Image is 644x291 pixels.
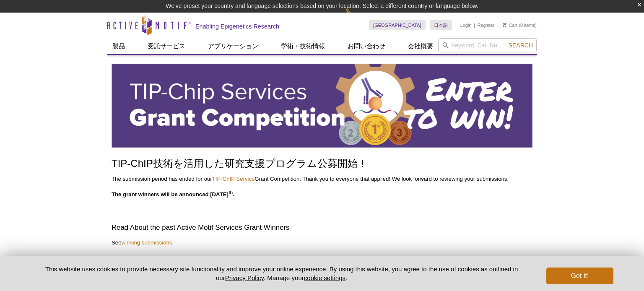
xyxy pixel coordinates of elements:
p: This website uses cookies to provide necessary site functionality and improve your online experie... [31,265,532,282]
img: Change Here [345,6,367,26]
li: | [474,20,475,30]
a: 日本語 [430,20,452,30]
button: Search [506,42,535,49]
li: (0 items) [503,20,537,30]
p: See . [112,239,532,247]
p: The submission period has ended for our Grant Competition. Thank you to everyone that applied! We... [112,175,532,183]
strong: The grant winners will be announced [DATE] . [112,191,234,197]
h1: TIP-ChIP技術を活用した研究支援プログラム公募開始！ [112,158,532,170]
img: Your Cart [503,23,506,27]
span: Search [509,42,533,49]
h2: Read About the past Active Motif Services Grant Winners [112,223,532,233]
a: Register [477,22,494,28]
a: Login [460,22,472,28]
a: TIP-ChIP Service [212,176,255,182]
a: 学術・技術情報 [276,38,330,54]
a: [GEOGRAPHIC_DATA] [369,20,426,30]
button: cookie settings [304,274,345,281]
a: アプリケーション [203,38,263,54]
sup: th [229,190,233,195]
a: winning submissions [121,239,172,246]
a: 会社概要 [403,38,438,54]
button: Got it! [546,268,613,284]
a: 受託サービス [143,38,190,54]
h2: Enabling Epigenetics Research [195,23,279,30]
a: Privacy Policy [225,274,264,281]
a: 製品 [107,38,130,54]
a: お問い合わせ [343,38,390,54]
img: Active Motif TIP-ChIP Services Grant Competition [112,64,532,148]
a: Cart [503,22,517,28]
input: Keyword, Cat. No. [438,38,537,52]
